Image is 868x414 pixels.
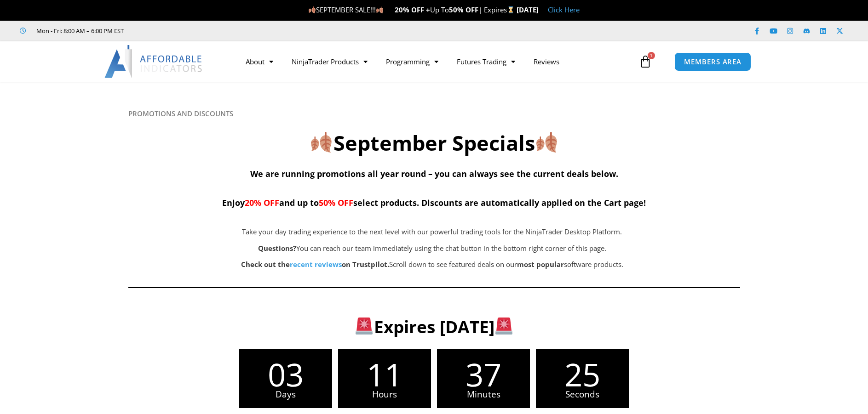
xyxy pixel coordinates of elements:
[448,51,524,72] a: Futures Trading
[174,258,690,271] p: Scroll down to see featured deals on our software products.
[241,260,389,269] strong: Check out the on Trustpilot.
[128,130,740,157] h2: September Specials
[34,25,124,36] span: Mon - Fri: 8:00 AM – 6:00 PM EST
[437,358,530,390] span: 37
[282,51,377,72] a: NinjaTrader Products
[495,318,512,335] img: 🚨
[143,316,725,338] h3: Expires [DATE]
[236,51,637,72] nav: Menu
[242,227,622,236] span: Take your day trading experience to the next level with our powerful trading tools for the NinjaT...
[250,168,618,179] span: We are running promotions all year round – you can always see the current deals below.
[258,244,296,253] strong: Questions?
[377,51,448,72] a: Programming
[684,58,742,65] span: MEMBERS AREA
[222,197,646,208] span: Enjoy and up to select products. Discounts are automatically applied on the Cart page!
[311,132,332,153] img: 🍂
[548,5,580,14] a: Click Here
[338,390,431,399] span: Hours
[104,45,203,78] img: LogoAI | Affordable Indicators – NinjaTrader
[308,5,517,14] span: SEPTEMBER SALE!!! Up To | Expires
[376,6,383,13] img: 🍂
[236,51,282,72] a: About
[338,358,431,390] span: 11
[648,52,655,59] span: 1
[536,132,557,153] img: 🍂
[536,390,629,399] span: Seconds
[507,6,514,13] img: ⌛
[245,197,279,208] span: 20% OFF
[319,197,353,208] span: 50% OFF
[128,109,740,118] h6: PROMOTIONS AND DISCOUNTS
[437,390,530,399] span: Minutes
[449,5,478,14] strong: 50% OFF
[536,358,629,390] span: 25
[517,5,539,14] strong: [DATE]
[674,52,751,71] a: MEMBERS AREA
[395,5,430,14] strong: 20% OFF +
[290,260,342,269] a: recent reviews
[137,26,275,35] iframe: Customer reviews powered by Trustpilot
[356,318,373,335] img: 🚨
[309,6,316,13] img: 🍂
[239,390,332,399] span: Days
[239,358,332,390] span: 03
[625,48,666,75] a: 1
[174,242,690,255] p: You can reach our team immediately using the chat button in the bottom right corner of this page.
[517,260,564,269] b: most popular
[524,51,569,72] a: Reviews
